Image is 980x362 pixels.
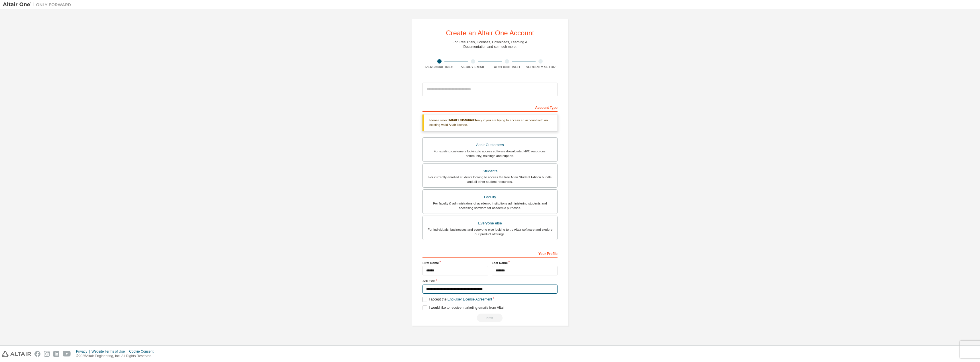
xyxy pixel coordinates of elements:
[426,175,554,184] div: For currently enrolled students looking to access the free Altair Student Edition bundle and all ...
[426,227,554,236] div: For individuals, businesses and everyone else looking to try Altair software and explore our prod...
[53,351,59,357] img: linkedin.svg
[76,349,91,354] div: Privacy
[422,103,558,112] div: Account Type
[422,261,488,265] label: First Name
[422,279,558,283] label: Job Title
[446,30,534,36] div: Create an Altair One Account
[426,149,554,158] div: For existing customers looking to access software downloads, HPC resources, community, trainings ...
[490,65,524,69] div: Account Info
[422,65,456,69] div: Personal Info
[449,118,476,122] b: Altair Customers
[129,349,157,354] div: Cookie Consent
[492,261,558,265] label: Last Name
[426,219,554,227] div: Everyone else
[76,354,157,359] p: © 2025 Altair Engineering, Inc. All Rights Reserved.
[426,167,554,175] div: Students
[448,297,492,301] a: End-User License Agreement
[422,249,558,258] div: Your Profile
[422,114,558,131] div: Please select only if you are trying to access an account with an existing valid Altair license.
[91,349,129,354] div: Website Terms of Use
[63,351,71,357] img: youtube.svg
[3,2,74,7] img: Altair One
[456,65,490,69] div: Verify Email
[426,193,554,201] div: Faculty
[524,65,558,69] div: Security Setup
[426,141,554,149] div: Altair Customers
[422,314,558,322] div: Read and acccept EULA to continue
[422,305,505,310] label: I would like to receive marketing emails from Altair
[34,351,40,357] img: facebook.svg
[426,201,554,210] div: For faculty & administrators of academic institutions administering students and accessing softwa...
[453,40,528,49] div: For Free Trials, Licenses, Downloads, Learning & Documentation and so much more.
[44,351,50,357] img: instagram.svg
[2,351,31,357] img: altair_logo.svg
[422,297,492,302] label: I accept the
